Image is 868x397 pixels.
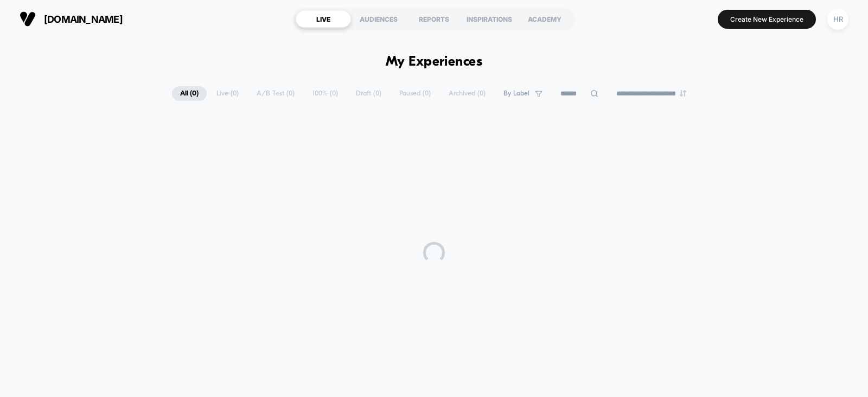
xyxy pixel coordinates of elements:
button: HR [824,8,852,30]
div: INSPIRATIONS [462,10,517,28]
button: Create New Experience [718,10,816,29]
div: LIVE [296,10,351,28]
img: end [680,90,686,97]
h1: My Experiences [386,54,483,70]
div: HR [827,9,848,30]
span: By Label [503,89,529,98]
div: AUDIENCES [351,10,406,28]
div: REPORTS [406,10,462,28]
span: All ( 0 ) [172,86,207,101]
div: ACADEMY [517,10,572,28]
button: [DOMAIN_NAME] [16,10,126,28]
img: Visually logo [20,11,36,27]
span: [DOMAIN_NAME] [44,14,123,25]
